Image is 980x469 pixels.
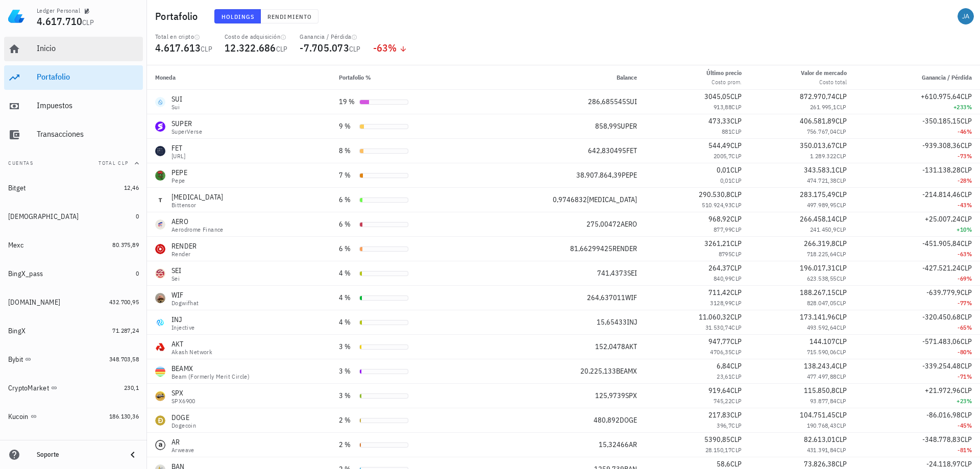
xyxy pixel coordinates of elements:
span: CLP [82,18,94,27]
a: [DOMAIN_NAME] 432.700,95 [4,290,143,314]
div: [DOMAIN_NAME] [8,298,60,307]
span: 0,01 [717,165,730,175]
div: CryptoMarket [8,384,49,392]
span: CLP [837,152,847,160]
div: SUPER-icon [155,121,165,132]
span: CLP [961,92,972,101]
span: 275,00472 [586,219,621,229]
span: 283.175,49 [800,190,836,199]
span: 264,37 [708,263,730,273]
span: CLP [730,116,742,126]
span: 58,6 [717,459,730,468]
div: SUPER [171,118,202,129]
span: 343.583,1 [804,165,836,175]
div: -63 [373,43,407,53]
div: SUI-icon [155,97,165,107]
span: 196.017,31 [800,263,836,273]
span: CLP [836,92,847,101]
span: CLP [731,324,742,331]
span: -639.779,9 [926,288,961,297]
div: Ledger Personal [37,7,80,15]
div: AKT [171,339,212,349]
a: [DEMOGRAPHIC_DATA] 0 [4,204,143,229]
span: +25.007,24 [925,214,961,224]
span: FET [626,146,637,155]
div: WIF [171,290,199,300]
div: SEI-icon [155,268,165,279]
th: Moneda [147,65,331,90]
span: AKT [625,342,637,351]
span: CLP [961,337,972,346]
span: CLP [837,128,847,135]
span: 406.581,89 [800,116,836,126]
span: CLP [837,103,847,111]
div: BingX_pass [8,269,43,278]
div: AERO-icon [155,219,165,230]
span: 432.700,95 [109,298,139,306]
div: -80 [863,347,972,357]
div: Mexc [8,241,23,250]
span: SUI [626,97,637,106]
span: 286,685545 [588,97,626,106]
span: -24.118,97 [926,459,961,468]
span: 348.703,58 [109,355,139,363]
div: 3 % [339,366,355,377]
span: 266.458,14 [800,214,836,224]
span: CLP [836,141,847,150]
span: CLP [961,116,972,126]
span: 152,0478 [595,342,625,351]
span: CLP [961,165,972,175]
span: CLP [961,288,972,297]
span: -571.483,06 [922,337,961,346]
h1: Portafolio [155,8,202,24]
span: 510.924,93 [702,201,731,209]
a: Transacciones [4,122,143,147]
span: SEI [627,268,637,278]
span: +610.975,64 [921,92,961,101]
span: 15,32466 [599,440,629,449]
span: CLP [730,312,742,322]
div: AKT-icon [155,342,165,352]
span: Moneda [155,73,176,81]
div: Pepe [171,178,187,184]
span: CLP [349,44,361,54]
div: Total en cripto [155,33,212,41]
span: PEPE [622,170,637,180]
span: 396,7 [717,422,731,429]
span: CLP [961,312,972,322]
span: CLP [836,190,847,199]
span: [MEDICAL_DATA] [587,195,637,204]
div: Transacciones [37,129,139,139]
div: Bittensor [171,202,224,208]
div: 6 % [339,219,355,230]
div: INJ-icon [155,317,165,328]
span: 741,4373 [597,268,627,278]
span: 28.150,17 [705,446,732,454]
span: -339.254,48 [922,361,961,371]
button: Rendimiento [261,9,318,23]
div: Aerodrome Finance [171,227,224,233]
span: CLP [276,44,288,54]
span: CLP [731,299,742,307]
div: 3 % [339,341,355,352]
span: % [967,128,972,135]
a: BingX 71.287,24 [4,318,143,343]
span: 23,61 [717,373,731,380]
span: % [388,41,397,55]
span: CLP [730,141,742,150]
span: CLP [731,177,742,184]
span: 0,01 [720,177,732,184]
div: SEI [171,265,182,276]
span: 431.391,84 [807,446,837,454]
div: Inicio [37,43,139,53]
span: 38.907.864,39 [576,170,622,180]
span: CLP [731,348,742,356]
span: 81,66299425 [570,244,612,253]
div: SuperVerse [171,129,202,135]
div: [URL] [171,153,185,159]
span: 4.617.613 [155,41,201,55]
span: 0 [136,212,139,220]
div: +233 [863,102,972,112]
span: 872.970,74 [800,92,836,101]
div: Ganancia / Pérdida [300,33,360,41]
